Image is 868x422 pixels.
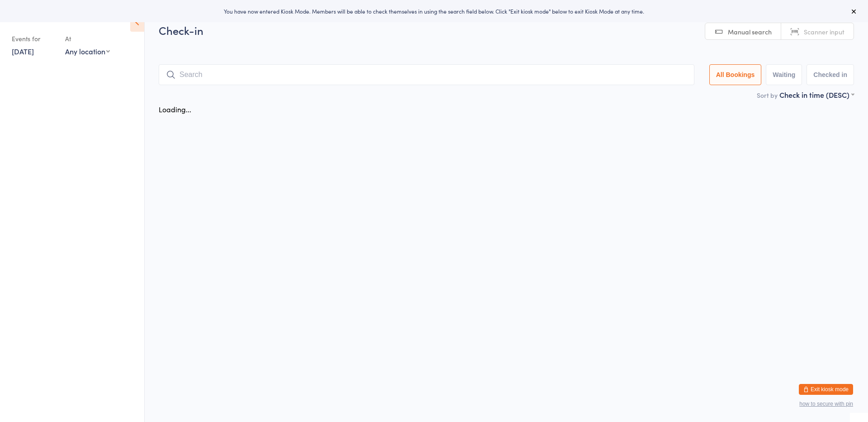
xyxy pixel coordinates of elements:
[804,27,844,36] span: Scanner input
[807,64,854,85] button: Checked in
[728,27,772,36] span: Manual search
[14,7,854,15] div: You have now entered Kiosk Mode. Members will be able to check themselves in using the search fie...
[159,23,854,38] h2: Check-in
[65,31,110,46] div: At
[757,91,778,100] label: Sort by
[799,384,853,395] button: Exit kiosk mode
[709,64,762,85] button: All Bookings
[159,64,694,85] input: Search
[12,31,56,46] div: Events for
[799,401,853,407] button: how to secure with pin
[65,46,110,56] div: Any location
[779,90,854,100] div: Check in time (DESC)
[766,64,802,85] button: Waiting
[159,104,191,114] div: Loading...
[12,46,34,56] a: [DATE]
